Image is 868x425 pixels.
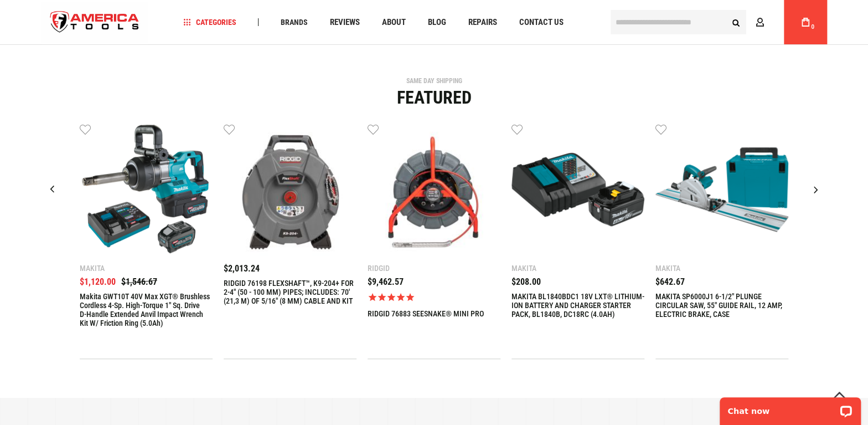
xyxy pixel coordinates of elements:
[377,15,411,30] a: About
[655,264,788,272] div: Makita
[368,123,500,359] div: 3 / 9
[468,18,497,27] span: Repairs
[428,18,446,27] span: Blog
[325,15,365,30] a: Reviews
[41,2,148,43] img: America Tools
[512,123,644,256] img: MAKITA BL1840BDC1 18V LXT® LITHIUM-ION BATTERY AND CHARGER STARTER PACK, BL1840B, DC18RC (4.0AH)
[519,18,564,27] span: Contact Us
[423,15,451,30] a: Blog
[655,123,788,359] div: 5 / 9
[281,18,308,26] span: Brands
[80,123,213,359] div: 1 / 9
[80,276,116,287] span: $1,120.00
[512,123,644,359] div: 4 / 9
[382,18,406,27] span: About
[183,18,236,26] span: Categories
[330,18,360,27] span: Reviews
[811,24,814,30] span: 0
[178,15,241,30] a: Categories
[38,176,66,203] div: Previous slide
[368,292,500,303] span: Rated 5.0 out of 5 stars 1 reviews
[712,390,868,425] iframe: LiveChat chat widget
[655,276,685,287] span: $642.67
[38,78,830,84] div: SAME DAY SHIPPING
[224,279,356,305] a: RIDGID 76198 FLEXSHAFT™, K9-204+ FOR 2-4" (50 - 100 MM) PIPES; INCLUDES: 70' (21,3 M) OF 5/16" (8...
[121,276,157,287] span: $1,546.67
[224,263,260,274] span: $2,013.24
[80,123,213,256] img: Makita GWT10T 40V max XGT® Brushless Cordless 4‑Sp. High‑Torque 1" Sq. Drive D‑Handle Extended An...
[224,123,356,359] div: 2 / 9
[368,276,404,287] span: $9,462.57
[368,264,500,272] div: Ridgid
[38,89,830,106] div: Featured
[368,309,484,318] a: RIDGID 76883 SEESNAKE® MINI PRO
[80,264,213,272] div: Makita
[41,2,148,43] a: store logo
[655,292,788,319] a: MAKITA SP6000J1 6-1/2" PLUNGE CIRCULAR SAW, 55" GUIDE RAIL, 12 AMP, ELECTRIC BRAKE, CASE
[512,123,644,259] a: MAKITA BL1840BDC1 18V LXT® LITHIUM-ION BATTERY AND CHARGER STARTER PACK, BL1840B, DC18RC (4.0AH)
[655,123,788,256] img: MAKITA SP6000J1 6-1/2" PLUNGE CIRCULAR SAW, 55" GUIDE RAIL, 12 AMP, ELECTRIC BRAKE, CASE
[512,264,644,272] div: Makita
[368,123,500,259] a: RIDGID 76883 SEESNAKE® MINI PRO
[655,123,788,259] a: MAKITA SP6000J1 6-1/2" PLUNGE CIRCULAR SAW, 55" GUIDE RAIL, 12 AMP, ELECTRIC BRAKE, CASE
[802,176,830,203] div: Next slide
[276,15,313,30] a: Brands
[725,12,746,33] button: Search
[512,276,541,287] span: $208.00
[368,123,500,256] img: RIDGID 76883 SEESNAKE® MINI PRO
[512,292,644,319] a: MAKITA BL1840BDC1 18V LXT® LITHIUM-ION BATTERY AND CHARGER STARTER PACK, BL1840B, DC18RC (4.0AH)
[224,123,356,259] a: RIDGID 76198 FLEXSHAFT™, K9-204+ FOR 2-4
[463,15,502,30] a: Repairs
[514,15,569,30] a: Contact Us
[224,123,356,256] img: RIDGID 76198 FLEXSHAFT™, K9-204+ FOR 2-4
[80,292,213,327] a: Makita GWT10T 40V max XGT® Brushless Cordless 4‑Sp. High‑Torque 1" Sq. Drive D‑Handle Extended An...
[80,123,213,259] a: Makita GWT10T 40V max XGT® Brushless Cordless 4‑Sp. High‑Torque 1" Sq. Drive D‑Handle Extended An...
